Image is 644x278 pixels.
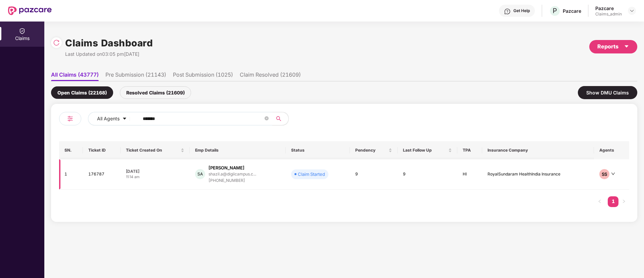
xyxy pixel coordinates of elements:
img: svg+xml;base64,PHN2ZyBpZD0iRHJvcGRvd24tMzJ4MzIiIHhtbG5zPSJodHRwOi8vd3d3LnczLm9yZy8yMDAwL3N2ZyIgd2... [629,8,635,13]
th: Agents [594,141,629,159]
img: New Pazcare Logo [8,6,52,15]
div: Get Help [513,8,530,13]
img: svg+xml;base64,PHN2ZyBpZD0iSGVscC0zMngzMiIgeG1sbnM9Imh0dHA6Ly93d3cudzMub3JnLzIwMDAvc3ZnIiB3aWR0aD... [504,8,511,15]
th: Ticket Created On [121,141,190,159]
span: P [553,7,557,15]
span: Pendency [355,148,387,153]
span: Ticket Created On [126,148,180,153]
div: Pazcare [563,8,581,14]
div: Claims_admin [595,11,622,17]
img: svg+xml;base64,PHN2ZyBpZD0iQ2xhaW0iIHhtbG5zPSJodHRwOi8vd3d3LnczLm9yZy8yMDAwL3N2ZyIgd2lkdGg9IjIwIi... [19,28,26,34]
span: close-circle [265,116,269,122]
th: Pendency [350,141,398,159]
th: Last Follow Up [398,141,457,159]
span: Last Follow Up [403,148,447,153]
div: Pazcare [595,5,622,11]
span: close-circle [265,116,269,120]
